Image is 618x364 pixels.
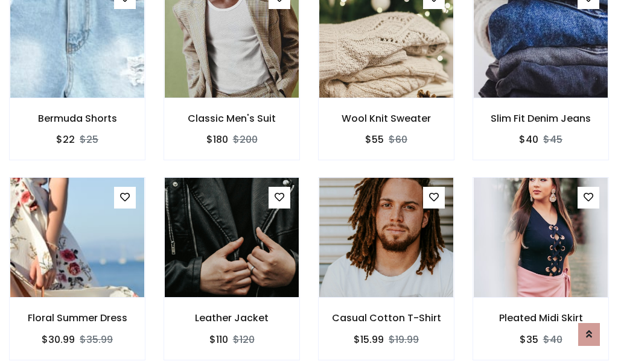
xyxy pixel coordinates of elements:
[389,333,419,347] del: $19.99
[354,334,384,345] h6: $15.99
[519,134,538,145] h6: $40
[473,113,608,124] h6: Slim Fit Denim Jeans
[10,312,145,324] h6: Floral Summer Dress
[10,113,145,124] h6: Bermuda Shorts
[233,333,255,347] del: $120
[365,134,384,145] h6: $55
[206,134,228,145] h6: $180
[80,133,98,146] del: $25
[543,133,562,146] del: $45
[389,133,407,146] del: $60
[543,333,562,347] del: $40
[42,334,75,345] h6: $30.99
[56,134,75,145] h6: $22
[319,113,454,124] h6: Wool Knit Sweater
[319,312,454,324] h6: Casual Cotton T-Shirt
[520,334,538,345] h6: $35
[80,333,113,347] del: $35.99
[233,133,258,146] del: $200
[164,113,299,124] h6: Classic Men's Suit
[473,312,608,324] h6: Pleated Midi Skirt
[164,312,299,324] h6: Leather Jacket
[209,334,228,345] h6: $110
